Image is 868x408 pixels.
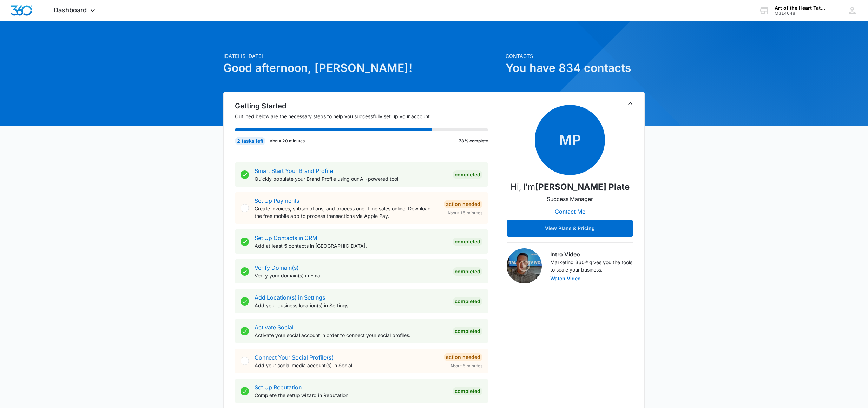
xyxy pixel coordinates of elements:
[235,101,497,111] h2: Getting Started
[550,276,581,281] button: Watch Video
[255,332,447,339] p: Activate your social account in order to connect your social profiles.
[453,238,482,246] div: Completed
[255,324,294,331] a: Activate Social
[444,353,482,361] div: Action Needed
[450,363,482,369] span: About 5 minutes
[54,6,87,14] span: Dashboard
[255,167,333,174] a: Smart Start Your Brand Profile
[255,242,447,249] p: Add at least 5 contacts in [GEOGRAPHIC_DATA].
[255,197,299,204] a: Set Up Payments
[548,203,592,220] button: Contact Me
[535,182,630,192] strong: [PERSON_NAME] Plate
[255,302,447,309] p: Add your business location(s) in Settings.
[550,250,633,259] h3: Intro Video
[255,272,447,279] p: Verify your domain(s) in Email.
[223,52,501,60] p: [DATE] is [DATE]
[507,248,542,283] img: Intro Video
[255,234,317,241] a: Set Up Contacts in CRM
[255,175,447,182] p: Quickly populate your Brand Profile using our AI-powered tool.
[535,105,605,175] span: MP
[255,384,302,391] a: Set Up Reputation
[235,137,265,145] div: 2 tasks left
[255,294,325,301] a: Add Location(s) in Settings
[453,327,482,335] div: Completed
[626,99,634,108] button: Toggle Collapse
[453,387,482,395] div: Completed
[255,392,447,399] p: Complete the setup wizard in Reputation.
[453,267,482,276] div: Completed
[775,5,826,11] div: account name
[775,11,826,16] div: account id
[270,138,305,144] p: About 20 minutes
[507,220,633,237] button: View Plans & Pricing
[255,354,334,361] a: Connect Your Social Profile(s)
[506,52,645,60] p: Contacts
[223,60,501,76] h1: Good afternoon, [PERSON_NAME]!
[255,205,438,220] p: Create invoices, subscriptions, and process one-time sales online. Download the free mobile app t...
[511,181,630,193] p: Hi, I'm
[550,259,633,273] p: Marketing 360® gives you the tools to scale your business.
[255,362,438,369] p: Add your social media account(s) in Social.
[255,264,299,271] a: Verify Domain(s)
[547,195,593,203] p: Success Manager
[453,170,482,179] div: Completed
[506,60,645,76] h1: You have 834 contacts
[447,210,482,216] span: About 15 minutes
[235,113,497,120] p: Outlined below are the necessary steps to help you successfully set up your account.
[453,297,482,306] div: Completed
[444,200,482,208] div: Action Needed
[459,138,488,144] p: 78% complete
